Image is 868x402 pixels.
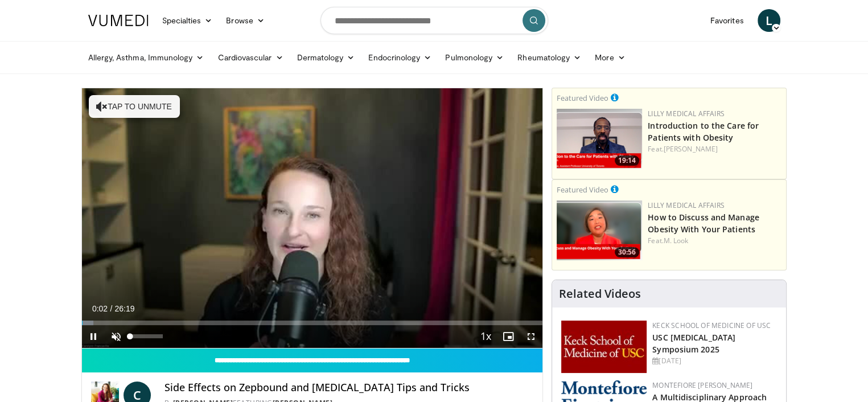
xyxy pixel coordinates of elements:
[520,325,542,348] button: Fullscreen
[81,46,211,69] a: Allergy, Asthma, Immunology
[664,236,689,245] a: M. Look
[511,46,588,69] a: Rheumatology
[557,200,642,260] a: 30:56
[615,247,639,257] span: 30:56
[588,46,632,69] a: More
[561,321,647,373] img: 7b941f1f-d101-407a-8bfa-07bd47db01ba.png.150x105_q85_autocrop_double_scale_upscale_version-0.2.jpg
[211,46,290,69] a: Cardiovascular
[559,287,641,301] h4: Related Videos
[82,88,543,348] video-js: Video Player
[652,356,777,366] div: [DATE]
[648,212,759,235] a: How to Discuss and Manage Obesity With Your Patients
[88,15,149,26] img: VuMedi Logo
[758,9,780,32] a: L
[664,144,718,154] a: [PERSON_NAME]
[652,321,771,330] a: Keck School of Medicine of USC
[105,325,127,348] button: Unmute
[648,236,781,246] div: Feat.
[648,120,759,143] a: Introduction to the Care for Patients with Obesity
[557,93,608,103] small: Featured Video
[557,200,642,260] img: c98a6a29-1ea0-4bd5-8cf5-4d1e188984a7.png.150x105_q85_crop-smart_upscale.png
[110,304,113,313] span: /
[652,380,752,390] a: Montefiore [PERSON_NAME]
[219,9,271,32] a: Browse
[652,332,735,355] a: USC [MEDICAL_DATA] Symposium 2025
[557,109,642,169] img: acc2e291-ced4-4dd5-b17b-d06994da28f3.png.150x105_q85_crop-smart_upscale.png
[557,109,642,169] a: 19:14
[648,200,725,210] a: Lilly Medical Affairs
[164,382,533,394] h4: Side Effects on Zepbound and [MEDICAL_DATA] Tips and Tricks
[89,95,180,118] button: Tap to unmute
[615,155,639,166] span: 19:14
[114,304,134,313] span: 26:19
[648,109,725,118] a: Lilly Medical Affairs
[130,334,163,338] div: Volume Level
[92,304,108,313] span: 0:02
[557,184,608,195] small: Featured Video
[648,144,781,154] div: Feat.
[320,7,548,34] input: Search topics, interventions
[497,325,520,348] button: Enable picture-in-picture mode
[155,9,220,32] a: Specialties
[474,325,497,348] button: Playback Rate
[82,325,105,348] button: Pause
[361,46,438,69] a: Endocrinology
[82,321,543,325] div: Progress Bar
[438,46,511,69] a: Pulmonology
[290,46,362,69] a: Dermatology
[704,9,751,32] a: Favorites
